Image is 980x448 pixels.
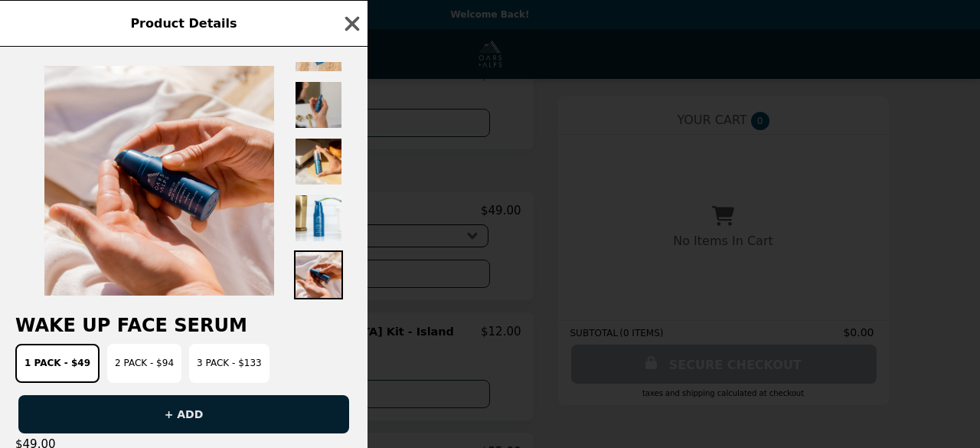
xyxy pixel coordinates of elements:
button: + ADD [18,395,349,433]
span: Product Details [130,16,237,31]
button: 3 Pack - $133 [189,344,269,383]
img: Thumbnail 7 [294,194,343,243]
button: 2 Pack - $94 [107,344,181,383]
img: Thumbnail 6 [294,137,343,186]
img: Thumbnail 8 [294,250,343,299]
img: 1 Pack - $49 [44,66,274,296]
img: Thumbnail 5 [294,80,343,129]
button: 1 Pack - $49 [15,344,100,383]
